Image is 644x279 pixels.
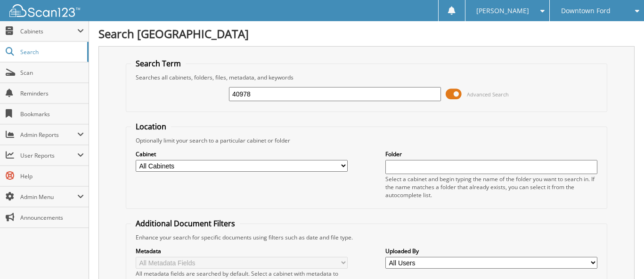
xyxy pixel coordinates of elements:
span: Downtown Ford [561,8,611,14]
span: Scan [20,69,84,77]
span: Announcements [20,214,84,222]
iframe: Chat Widget [597,234,644,279]
span: Advanced Search [467,91,509,98]
span: Admin Reports [20,131,77,139]
span: Bookmarks [20,110,84,118]
legend: Additional Document Filters [131,218,240,229]
div: Enhance your search for specific documents using filters such as date and file type. [131,233,602,241]
span: Cabinets [20,27,77,35]
div: Optionally limit your search to a particular cabinet or folder [131,136,602,144]
label: Cabinet [136,150,348,158]
span: Search [20,48,82,56]
span: [PERSON_NAME] [476,8,529,14]
label: Uploaded By [385,247,597,255]
h1: Search [GEOGRAPHIC_DATA] [98,26,635,41]
div: Select a cabinet and begin typing the name of the folder you want to search in. If the name match... [385,175,597,199]
legend: Search Term [131,58,186,69]
label: Metadata [136,247,348,255]
span: Reminders [20,89,84,97]
img: scan123-logo-white.svg [9,4,80,17]
legend: Location [131,121,171,132]
label: Folder [385,150,597,158]
div: Searches all cabinets, folders, files, metadata, and keywords [131,73,602,81]
span: User Reports [20,151,77,159]
span: Help [20,172,84,180]
span: Admin Menu [20,193,77,201]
